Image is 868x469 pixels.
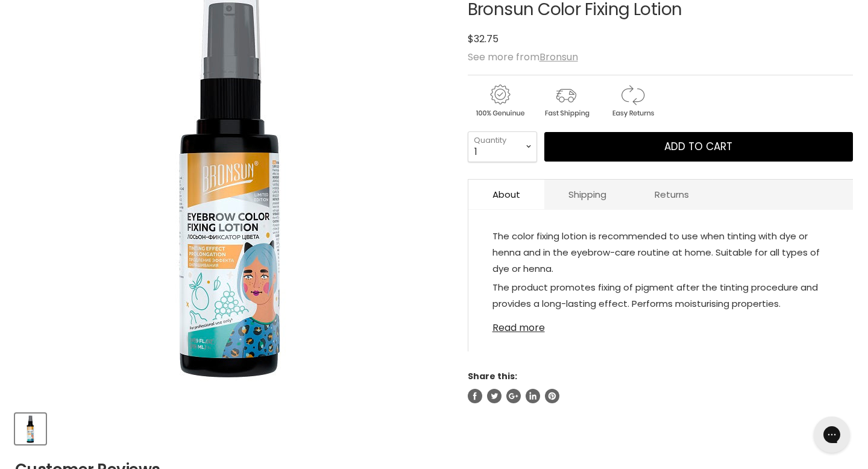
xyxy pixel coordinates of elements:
aside: Share this: [468,371,853,403]
button: Add to cart [544,132,853,162]
button: Bronsun Color Fixing Lotion [15,414,46,444]
select: Quantity [468,131,537,162]
img: Bronsun Color Fixing Lotion [16,415,45,443]
span: See more from [468,50,578,64]
a: Shipping [544,180,631,209]
img: returns.gif [600,83,664,119]
img: genuine.gif [468,83,532,119]
iframe: Gorgias live chat messenger [808,412,856,457]
a: About [468,180,544,209]
img: shipping.gif [534,83,598,119]
p: The color fixing lotion is recommended to use when tinting with dye or henna and in the eyebrow-c... [492,228,829,279]
a: Bronsun [539,50,578,64]
div: Product thumbnails [13,410,448,444]
a: Returns [631,180,713,209]
span: Share this: [468,370,517,382]
a: Read more [492,315,829,333]
h1: Bronsun Color Fixing Lotion [468,1,853,19]
span: Add to cart [664,139,732,154]
span: $32.75 [468,32,498,46]
p: The product promotes fixing of pigment after the tinting procedure and provides a long-lasting ef... [492,279,829,314]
